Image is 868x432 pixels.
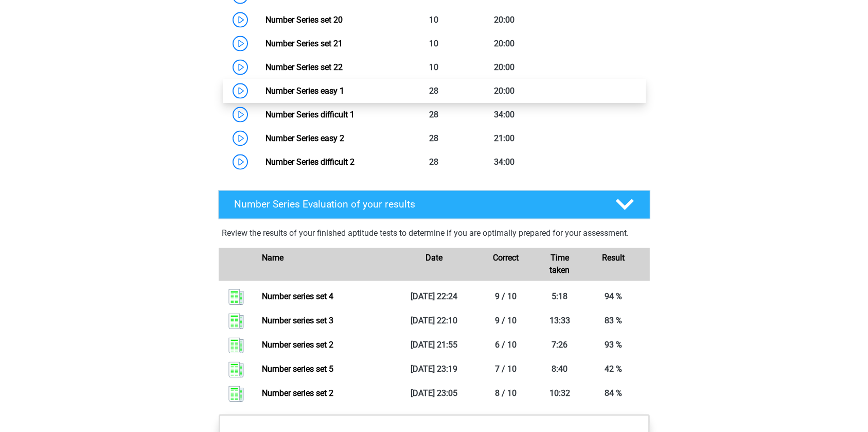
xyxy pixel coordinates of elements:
[262,292,333,302] a: Number series set 4
[262,340,333,350] a: Number series set 2
[398,252,470,277] div: Date
[265,39,343,48] a: Number Series set 21
[254,252,398,277] div: Name
[265,157,355,167] a: Number Series difficult 2
[578,252,650,277] div: Result
[222,228,646,240] p: Review the results of your finished aptitude tests to determine if you are optimally prepared for...
[214,191,654,219] a: Number Series Evaluation of your results
[265,15,343,25] a: Number Series set 20
[235,199,599,211] h4: Number Series Evaluation of your results
[265,62,343,72] a: Number Series set 22
[262,365,333,374] a: Number series set 5
[262,389,333,399] a: Number series set 2
[265,133,344,143] a: Number Series easy 2
[265,86,344,96] a: Number Series easy 1
[262,316,333,326] a: Number series set 3
[265,110,355,119] a: Number Series difficult 1
[542,252,578,277] div: Time taken
[470,252,542,277] div: Correct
